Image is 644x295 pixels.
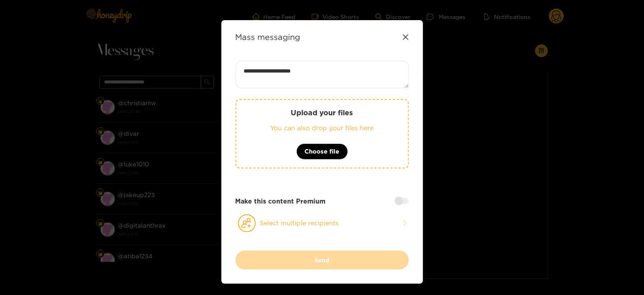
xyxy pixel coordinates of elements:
[236,197,326,206] strong: Make this content Premium
[236,251,409,270] button: Send
[296,143,348,160] button: Choose file
[236,214,409,233] button: Select multiple recipients
[252,108,392,117] p: Upload your files
[305,147,340,156] span: Choose file
[236,32,300,42] strong: Mass messaging
[252,123,392,133] p: You can also drop your files here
